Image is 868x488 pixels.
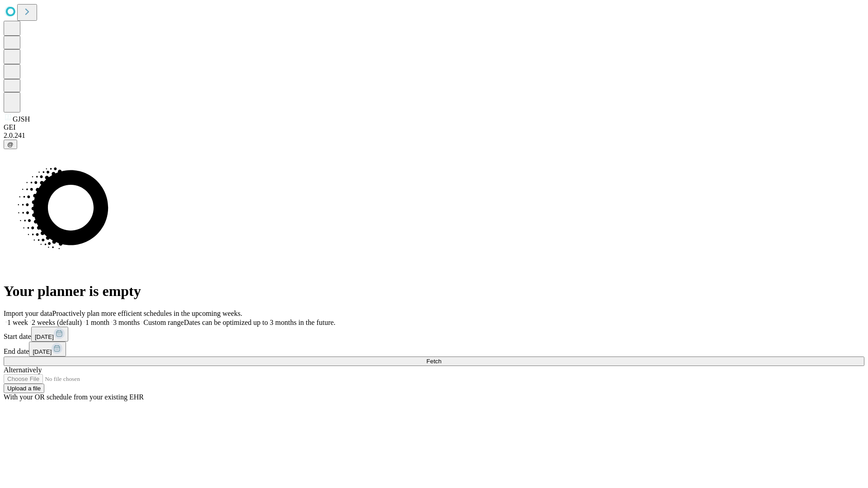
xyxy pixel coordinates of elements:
span: @ [7,141,14,148]
button: [DATE] [31,327,68,342]
h1: Your planner is empty [4,283,864,300]
span: Proactively plan more efficient schedules in the upcoming weeks. [52,310,242,317]
span: 2 weeks (default) [32,319,82,326]
span: [DATE] [35,333,54,340]
span: GJSH [13,115,30,123]
span: With your OR schedule from your existing EHR [4,393,144,401]
span: Custom range [143,319,184,326]
span: 3 months [113,319,140,326]
button: Upload a file [4,384,44,393]
span: 1 week [7,319,28,326]
span: Dates can be optimized up to 3 months in the future. [184,319,335,326]
button: @ [4,140,17,149]
div: End date [4,342,864,357]
div: 2.0.241 [4,131,864,140]
button: Fetch [4,357,864,366]
div: Start date [4,327,864,342]
span: Import your data [4,310,52,317]
span: 1 month [85,319,109,326]
span: Fetch [426,358,441,365]
span: Alternatively [4,366,42,374]
div: GEI [4,123,864,131]
span: [DATE] [33,348,52,355]
button: [DATE] [29,342,66,357]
